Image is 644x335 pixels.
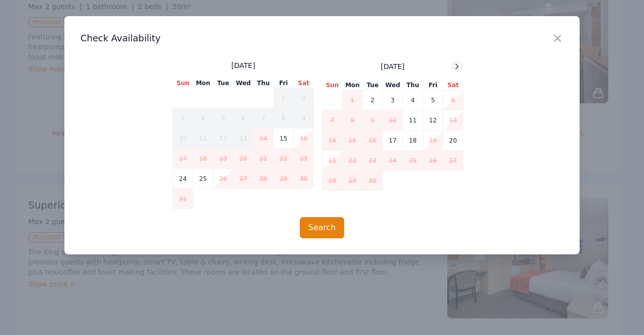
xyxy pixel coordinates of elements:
[193,79,213,88] th: Mon
[193,108,213,128] td: 4
[213,128,233,149] td: 12
[231,60,255,71] span: [DATE]
[343,130,363,151] td: 15
[80,32,563,44] h3: Check Availability
[323,81,343,90] th: Sun
[323,151,343,171] td: 21
[383,110,403,130] td: 10
[403,90,423,110] td: 4
[363,81,383,90] th: Tue
[343,81,363,90] th: Mon
[443,130,463,151] td: 20
[383,81,403,90] th: Wed
[213,149,233,169] td: 19
[233,108,254,128] td: 6
[233,149,254,169] td: 20
[173,79,193,88] th: Sun
[173,108,193,128] td: 3
[193,169,213,189] td: 25
[294,79,314,88] th: Sat
[294,88,314,108] td: 2
[294,149,314,169] td: 23
[423,130,443,151] td: 19
[254,79,274,88] th: Thu
[363,110,383,130] td: 9
[443,90,463,110] td: 6
[443,110,463,130] td: 13
[213,79,233,88] th: Tue
[274,108,294,128] td: 8
[300,217,345,238] button: Search
[343,171,363,191] td: 29
[343,90,363,110] td: 1
[423,110,443,130] td: 12
[274,149,294,169] td: 22
[363,151,383,171] td: 23
[274,169,294,189] td: 29
[423,151,443,171] td: 26
[403,130,423,151] td: 18
[233,79,254,88] th: Wed
[213,108,233,128] td: 5
[274,128,294,149] td: 15
[343,110,363,130] td: 8
[274,88,294,108] td: 1
[173,189,193,209] td: 31
[443,151,463,171] td: 27
[254,108,274,128] td: 7
[173,169,193,189] td: 24
[254,169,274,189] td: 28
[173,149,193,169] td: 17
[294,169,314,189] td: 30
[254,128,274,149] td: 14
[403,81,423,90] th: Thu
[423,90,443,110] td: 5
[423,81,443,90] th: Fri
[233,128,254,149] td: 13
[383,151,403,171] td: 24
[193,149,213,169] td: 18
[403,110,423,130] td: 11
[383,90,403,110] td: 3
[383,130,403,151] td: 17
[274,79,294,88] th: Fri
[294,128,314,149] td: 16
[213,169,233,189] td: 26
[173,128,193,149] td: 10
[323,130,343,151] td: 14
[403,151,423,171] td: 25
[381,61,405,72] span: [DATE]
[294,108,314,128] td: 9
[343,151,363,171] td: 22
[254,149,274,169] td: 21
[363,90,383,110] td: 2
[323,171,343,191] td: 28
[323,110,343,130] td: 7
[233,169,254,189] td: 27
[363,130,383,151] td: 16
[443,81,463,90] th: Sat
[363,171,383,191] td: 30
[193,128,213,149] td: 11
